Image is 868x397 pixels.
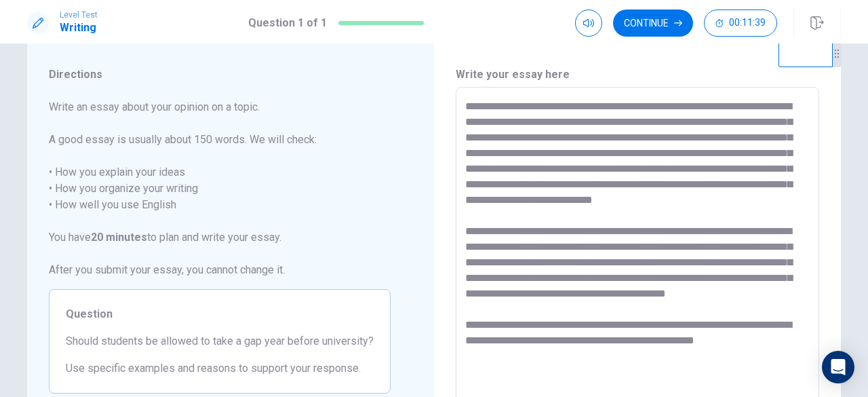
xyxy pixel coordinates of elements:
div: Open Intercom Messenger [822,351,854,383]
h6: Write your essay here [456,67,819,83]
span: Level Test [60,10,98,20]
strong: 20 minutes [91,231,147,244]
span: 00:11:39 [729,18,766,29]
button: 00:11:39 [704,10,777,37]
span: Use specific examples and reasons to support your response. [66,360,374,377]
h1: Writing [60,20,98,36]
button: Continue [613,10,693,37]
span: Should students be allowed to take a gap year before university? [66,333,374,349]
span: Question [66,306,374,322]
span: Write an essay about your opinion on a topic. A good essay is usually about 150 words. We will ch... [49,99,391,278]
span: Directions [49,67,391,83]
h1: Question 1 of 1 [248,15,327,31]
